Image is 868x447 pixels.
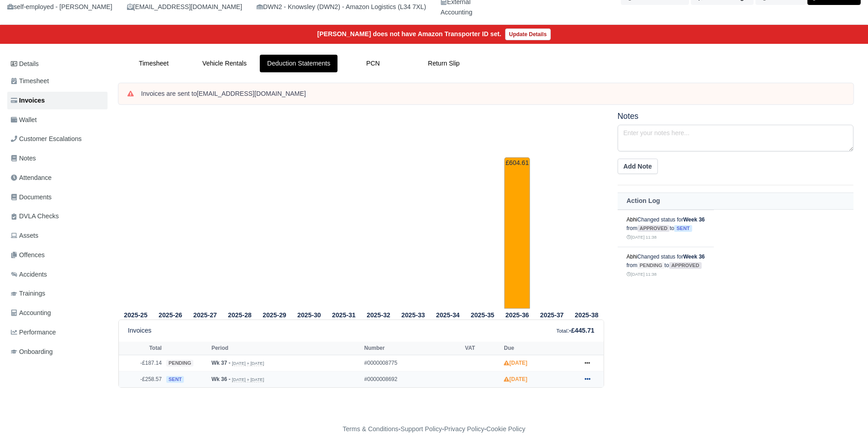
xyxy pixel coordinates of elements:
[504,376,527,382] strong: [DATE]
[118,55,189,72] a: Timesheet
[556,328,567,334] small: Total
[11,327,56,338] span: Performance
[11,173,52,183] span: Attendance
[11,347,53,357] span: Onboarding
[627,235,657,240] small: [DATE] 11:38
[119,342,164,355] th: Total
[232,361,264,366] small: [DATE] » [DATE]
[7,246,108,264] a: Offences
[118,309,153,320] th: 2025-25
[362,355,463,372] td: #0000008775
[11,153,36,164] span: Notes
[166,376,184,383] span: sent
[638,262,665,269] span: pending
[177,424,692,434] div: - - -
[327,309,361,320] th: 2025-31
[396,309,431,320] th: 2025-33
[7,266,108,283] a: Accidents
[11,134,82,144] span: Customer Escalations
[683,216,705,223] strong: Week 36
[504,360,527,366] strong: [DATE]
[11,231,38,241] span: Assets
[197,90,306,97] strong: [EMAIL_ADDRESS][DOMAIN_NAME]
[505,28,551,40] a: Update Details
[166,360,193,367] span: pending
[153,309,188,320] th: 2025-26
[618,112,854,121] h5: Notes
[408,55,479,72] a: Return Slip
[7,169,108,187] a: Attendance
[556,325,594,336] div: :
[128,327,151,334] h6: Invoices
[7,207,108,225] a: DVLA Checks
[7,72,108,90] a: Timesheet
[627,216,638,223] a: Abhi
[188,309,223,320] th: 2025-27
[500,309,535,320] th: 2025-36
[627,254,638,260] a: Abhi
[141,89,845,99] div: Invoices are sent to
[638,225,670,232] span: approved
[618,210,714,247] td: Changed status for from to
[618,159,658,174] button: Add Note
[11,95,45,106] span: Invoices
[706,343,868,447] iframe: Chat Widget
[618,193,854,209] th: Action Log
[257,2,426,12] div: DWN2 - Knowsley (DWN2) - Amazon Logistics (L34 7XL)
[7,304,108,322] a: Accounting
[232,377,264,382] small: [DATE] » [DATE]
[338,55,408,72] a: PCN
[465,309,500,320] th: 2025-35
[683,254,705,260] strong: Week 36
[674,225,692,232] span: sent
[119,355,164,372] td: -£187.14
[7,150,108,167] a: Notes
[362,372,463,387] td: #0000008692
[7,324,108,341] a: Performance
[7,92,108,109] a: Invoices
[119,372,164,387] td: -£258.57
[7,343,108,361] a: Onboarding
[11,269,47,280] span: Accidents
[486,425,525,433] a: Cookie Policy
[127,2,242,12] div: [EMAIL_ADDRESS][DOMAIN_NAME]
[7,130,108,148] a: Customer Escalations
[463,342,502,355] th: VAT
[362,342,463,355] th: Number
[361,309,396,320] th: 2025-32
[7,227,108,245] a: Assets
[535,309,569,320] th: 2025-37
[569,327,594,334] strong: -£445.71
[627,272,657,277] small: [DATE] 11:38
[11,76,49,86] span: Timesheet
[7,285,108,302] a: Trainings
[189,55,260,72] a: Vehicle Rentals
[11,211,59,221] span: DVLA Checks
[211,360,230,366] strong: Wk 37 -
[11,115,37,125] span: Wallet
[211,376,230,382] strong: Wk 36 -
[11,308,51,318] span: Accounting
[292,309,327,320] th: 2025-30
[504,157,530,309] td: £604.61
[222,309,257,320] th: 2025-28
[7,111,108,129] a: Wallet
[257,309,292,320] th: 2025-29
[502,342,576,355] th: Due
[260,55,338,72] a: Deduction Statements
[7,56,108,72] a: Details
[401,425,442,433] a: Support Policy
[444,425,484,433] a: Privacy Policy
[7,2,113,12] div: self-employed - [PERSON_NAME]
[431,309,465,320] th: 2025-34
[11,288,45,299] span: Trainings
[669,262,702,269] span: approved
[11,192,52,202] span: Documents
[11,250,45,260] span: Offences
[569,309,604,320] th: 2025-38
[618,247,714,284] td: Changed status for from to
[209,342,362,355] th: Period
[7,188,108,206] a: Documents
[343,425,398,433] a: Terms & Conditions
